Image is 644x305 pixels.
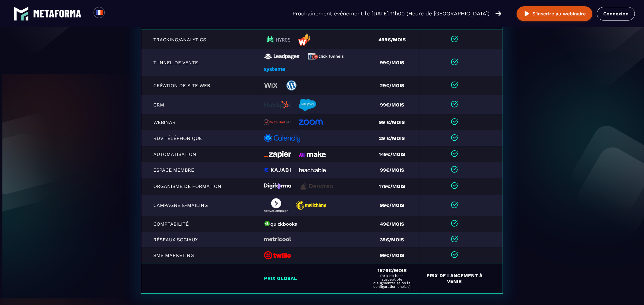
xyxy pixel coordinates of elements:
[517,6,592,21] button: S’inscrire au webinaire
[264,183,291,189] img: logo-web
[110,10,114,17] input: Search for option
[451,166,458,173] img: checked
[95,9,103,16] img: fr
[285,79,298,91] img: logo-web
[299,181,335,191] img: logo-web
[372,274,413,288] span: (prix de base susceptible d'augmenter selon la configuration choisie)
[451,35,458,43] img: checked
[264,67,285,72] img: logo-web
[264,221,297,227] img: logo-web
[451,182,458,189] img: checked
[368,247,420,263] td: 99€/mois
[153,183,221,189] p: Organisme de formation
[264,53,300,59] img: logo-web
[368,162,420,178] td: 99€/mois
[451,58,458,65] img: checked
[451,235,458,243] img: checked
[368,76,420,95] td: 29€/mois
[153,60,221,65] p: Tunnel de vente
[451,150,458,157] img: checked
[368,146,420,162] td: 149€/mois
[153,221,221,227] p: Comptabilité
[153,151,221,157] p: Automatisation
[299,99,317,111] img: logo-web
[153,135,221,141] p: RDV téléphonique
[298,33,310,46] img: logo-web
[299,151,326,157] img: logo-web
[153,119,221,125] p: Webinar
[153,237,221,243] p: Réseaux Sociaux
[153,102,221,108] p: CRM
[420,263,503,294] td: Prix de Lancement à venir
[368,195,420,216] td: 99€/mois
[451,251,458,258] img: checked
[153,202,221,208] p: Campagne e-mailing
[368,49,420,76] td: 99€/mois
[368,95,420,114] td: 99€/mois
[264,119,291,125] img: logo-web
[264,168,291,172] img: logo-web
[378,268,406,273] span: 1576€/mois
[153,37,221,43] p: Tracking/Analytics
[308,53,344,60] img: logo-web
[296,201,326,210] img: logo-web
[451,220,458,227] img: checked
[264,134,300,143] img: logo-web
[153,253,221,258] p: SMS marketing
[597,7,635,21] a: Connexion
[292,9,489,18] p: Prochainement événement le [DATE] 11h00 (Heure de [GEOGRAPHIC_DATA])
[153,83,221,88] p: Création de site web
[451,81,458,88] img: checked
[368,30,420,49] td: 499€/mois
[264,83,278,88] img: logo-web
[523,10,531,17] img: play
[260,263,368,294] td: Prix global
[264,198,288,212] img: logo-web
[451,134,458,141] img: checked
[105,7,120,20] div: Search for option
[451,100,458,108] img: checked
[264,251,291,259] img: logo-web
[299,119,323,125] img: logo-web
[368,114,420,130] td: 99 €/mois
[368,232,420,247] td: 39€/mois
[264,151,291,158] img: logo-web
[368,178,420,195] td: 179€/mois
[451,201,458,208] img: checked
[14,6,29,21] img: logo
[153,167,221,173] p: Espace Membre
[451,118,458,125] img: checked
[368,130,420,146] td: 29 €/mois
[368,216,420,232] td: 49€/mois
[299,168,326,172] img: logo-web
[496,10,502,17] img: arrow-right
[264,33,291,46] img: logo-web
[33,10,81,17] img: logo
[264,101,291,109] img: logo-web
[264,237,291,243] img: logo-web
